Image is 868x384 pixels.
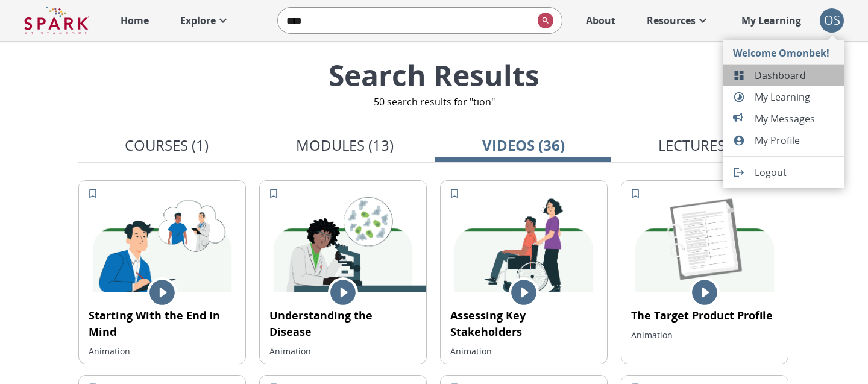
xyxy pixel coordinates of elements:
[755,133,834,148] span: My Profile
[755,165,834,180] span: Logout
[755,112,834,126] span: My Messages
[723,40,844,65] li: Welcome Omonbek!
[755,68,834,83] span: Dashboard
[755,90,834,104] span: My Learning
